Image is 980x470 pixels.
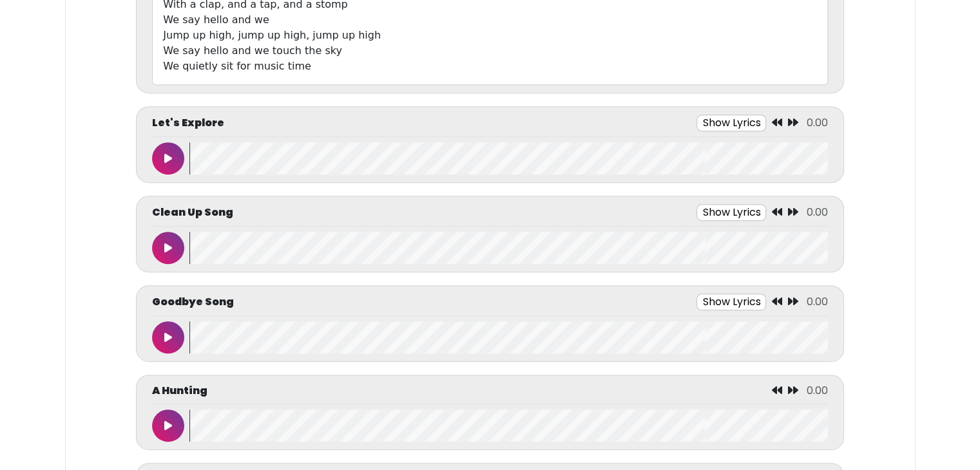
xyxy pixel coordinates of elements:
button: Show Lyrics [697,115,766,131]
p: Clean Up Song [152,205,233,220]
button: Show Lyrics [697,294,766,310]
p: Let's Explore [152,115,224,131]
span: 0.00 [807,294,828,309]
p: A Hunting [152,383,207,399]
span: 0.00 [807,383,828,398]
p: Goodbye Song [152,294,234,310]
button: Show Lyrics [697,204,766,221]
span: 0.00 [807,115,828,130]
span: 0.00 [807,205,828,220]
